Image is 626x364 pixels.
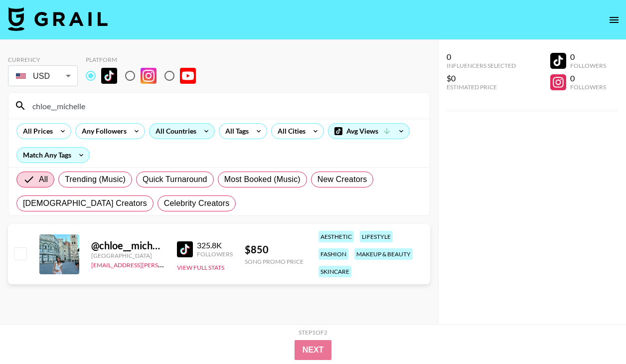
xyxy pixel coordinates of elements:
[354,248,413,260] div: makeup & beauty
[8,7,108,31] img: Grail Talent
[224,174,301,185] span: Most Booked (Music)
[91,239,165,252] div: @ chloe__michelle
[570,73,606,83] div: 0
[570,62,606,69] div: Followers
[150,124,198,139] div: All Countries
[17,148,89,163] div: Match Any Tags
[295,340,332,360] button: Next
[299,329,327,336] div: Step 1 of 2
[91,259,239,269] a: [EMAIL_ADDRESS][PERSON_NAME][DOMAIN_NAME]
[91,252,165,259] div: [GEOGRAPHIC_DATA]
[570,83,606,91] div: Followers
[447,62,516,69] div: Influencers Selected
[17,124,55,139] div: All Prices
[101,68,117,84] img: TikTok
[10,67,76,85] div: USD
[447,83,516,91] div: Estimated Price
[197,250,233,258] div: Followers
[328,124,409,139] div: Avg Views
[197,240,233,250] div: 325.8K
[177,241,193,257] img: TikTok
[317,174,367,185] span: New Creators
[360,231,393,242] div: lifestyle
[570,52,606,62] div: 0
[23,197,147,209] span: [DEMOGRAPHIC_DATA] Creators
[318,248,348,260] div: fashion
[65,174,126,185] span: Trending (Music)
[8,56,78,63] div: Currency
[26,98,424,114] input: Search by User Name
[143,174,207,185] span: Quick Turnaround
[318,266,351,277] div: skincare
[86,56,204,63] div: Platform
[219,124,251,139] div: All Tags
[245,258,304,265] div: Song Promo Price
[447,52,516,62] div: 0
[177,264,224,271] button: View Full Stats
[164,197,230,209] span: Celebrity Creators
[447,73,516,83] div: $0
[604,10,624,30] button: open drawer
[141,68,156,84] img: Instagram
[318,231,354,242] div: aesthetic
[180,68,196,84] img: YouTube
[245,243,304,256] div: $ 850
[272,124,308,139] div: All Cities
[39,174,48,185] span: All
[76,124,129,139] div: Any Followers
